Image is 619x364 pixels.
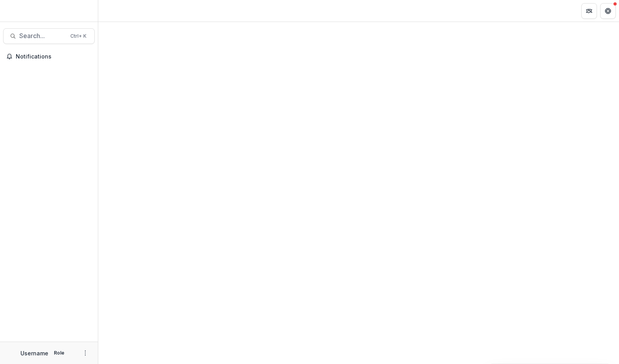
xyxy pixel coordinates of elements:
button: More [81,348,90,358]
div: Ctrl + K [69,32,88,40]
button: Get Help [600,3,616,19]
p: Username [20,349,48,357]
button: Search... [3,28,95,44]
span: Search... [19,32,66,40]
span: Notifications [16,53,92,60]
button: Notifications [3,50,95,63]
button: Partners [581,3,597,19]
p: Role [51,349,67,357]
